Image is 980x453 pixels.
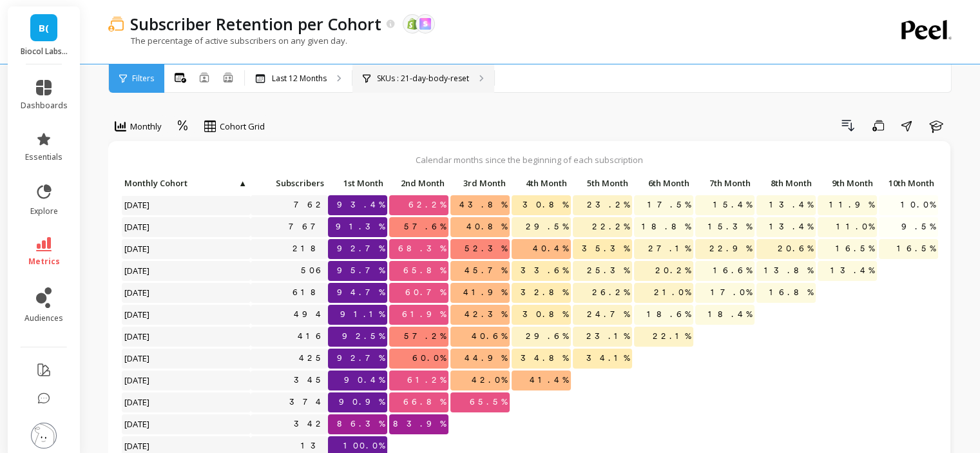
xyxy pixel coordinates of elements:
[650,327,693,346] span: 22.1%
[450,174,511,194] div: Toggle SortBy
[462,349,510,368] span: 44.9%
[295,327,328,346] a: 416
[878,174,939,194] div: Toggle SortBy
[287,392,328,412] a: 374
[122,239,153,258] span: [DATE]
[584,195,632,215] span: 23.2%
[328,174,387,192] p: 1st Month
[572,174,633,194] div: Toggle SortBy
[389,174,450,194] div: Toggle SortBy
[706,305,754,324] span: 18.4%
[296,349,328,368] a: 425
[28,256,60,267] span: metrics
[520,305,571,324] span: 30.8%
[633,174,695,194] div: Toggle SortBy
[898,195,938,215] span: 10.0%
[406,195,448,215] span: 62.2%
[450,174,510,192] p: 3rd Month
[512,174,571,192] p: 4th Month
[396,239,448,258] span: 68.3%
[575,178,628,188] span: 5th Month
[334,414,387,434] span: 86.3%
[122,195,153,215] span: [DATE]
[130,120,162,133] span: Monthly
[405,371,448,390] span: 61.2%
[462,239,510,258] span: 52.3%
[828,261,877,280] span: 13.4%
[122,261,153,280] span: [DATE]
[464,217,510,236] span: 40.8%
[579,239,632,258] span: 35.3%
[698,178,751,188] span: 7th Month
[584,349,632,368] span: 34.1%
[327,174,389,194] div: Toggle SortBy
[124,178,237,188] span: Monthly Cohort
[639,217,693,236] span: 18.8%
[653,261,693,280] span: 20.2%
[340,327,387,346] span: 92.5%
[762,261,816,280] span: 13.8%
[518,261,571,280] span: 33.6%
[775,239,816,258] span: 20.6%
[695,174,756,194] div: Toggle SortBy
[122,217,153,236] span: [DATE]
[637,178,689,188] span: 6th Month
[121,174,182,194] div: Toggle SortBy
[341,371,387,390] span: 90.4%
[331,178,383,188] span: 1st Month
[759,178,812,188] span: 8th Month
[518,283,571,302] span: 32.8%
[108,16,124,32] img: header icon
[403,283,448,302] span: 60.7%
[584,261,632,280] span: 25.3%
[250,174,311,194] div: Toggle SortBy
[30,206,58,217] span: explore
[253,178,324,188] span: Subscribers
[695,174,754,192] p: 7th Month
[220,120,265,133] span: Cohort Grid
[573,174,632,192] p: 5th Month
[461,283,510,302] span: 41.9%
[520,195,571,215] span: 30.8%
[767,195,816,215] span: 13.4%
[634,174,693,192] p: 6th Month
[122,371,153,390] span: [DATE]
[399,305,448,324] span: 61.9%
[651,283,693,302] span: 21.0%
[25,152,62,162] span: essentials
[334,261,387,280] span: 95.7%
[894,239,938,258] span: 16.5%
[457,195,510,215] span: 43.8%
[401,327,448,346] span: 57.2%
[291,371,328,390] a: 345
[121,154,937,166] p: Calendar months since the beginning of each subscription
[377,73,469,84] p: SKUs : 21-day-body-reset
[251,174,328,192] p: Subscribers
[817,174,878,194] div: Toggle SortBy
[523,327,571,346] span: 29.6%
[122,392,153,412] span: [DATE]
[336,392,387,412] span: 90.9%
[820,178,873,188] span: 9th Month
[334,283,387,302] span: 94.7%
[756,174,816,192] p: 8th Month
[881,178,934,188] span: 10th Month
[407,18,418,30] img: api.shopify.svg
[590,283,632,302] span: 26.2%
[31,423,57,448] img: profile picture
[645,195,693,215] span: 17.5%
[291,414,328,434] a: 342
[21,101,68,111] span: dashboards
[584,305,632,324] span: 24.7%
[767,217,816,236] span: 13.4%
[827,195,877,215] span: 11.9%
[291,195,328,215] a: 762
[707,239,754,258] span: 22.9%
[523,217,571,236] span: 29.5%
[518,349,571,368] span: 34.8%
[462,261,510,280] span: 45.7%
[527,371,571,390] span: 41.4%
[530,239,571,258] span: 40.4%
[334,195,387,215] span: 93.4%
[122,349,153,368] span: [DATE]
